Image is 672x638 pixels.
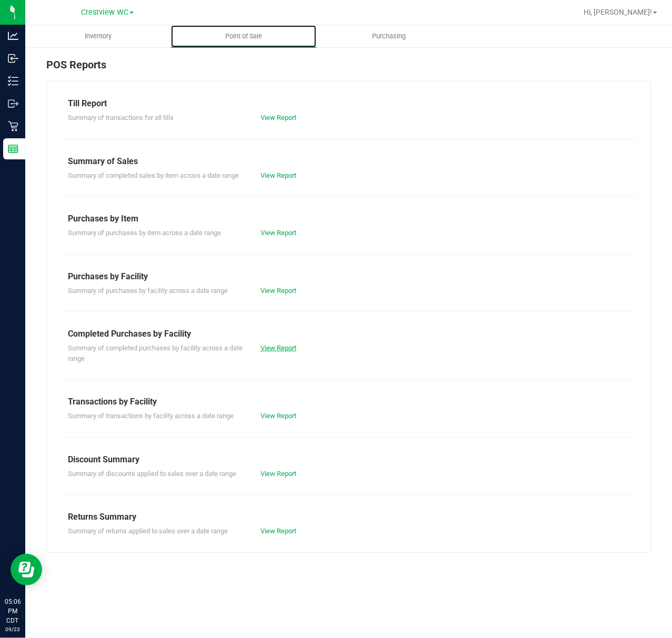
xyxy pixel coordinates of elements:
[68,229,221,237] span: Summary of purchases by item across a date range
[8,76,18,86] inline-svg: Inventory
[68,328,629,340] div: Completed Purchases by Facility
[8,98,18,109] inline-svg: Outbound
[68,114,174,121] span: Summary of transactions for all tills
[11,554,42,585] iframe: Resource center
[8,53,18,64] inline-svg: Inbound
[260,470,296,478] a: View Report
[68,270,629,283] div: Purchases by Facility
[68,453,629,466] div: Discount Summary
[81,8,128,17] span: Crestview WC
[584,8,652,16] span: Hi, [PERSON_NAME]!
[8,121,18,131] inline-svg: Retail
[5,597,21,625] p: 05:06 PM CDT
[46,57,651,81] div: POS Reports
[71,32,126,41] span: Inventory
[68,470,236,478] span: Summary of discounts applied to sales over a date range
[5,625,21,633] p: 09/23
[260,229,296,237] a: View Report
[68,511,629,523] div: Returns Summary
[68,212,629,225] div: Purchases by Item
[171,25,317,47] a: Point of Sale
[68,287,228,295] span: Summary of purchases by facility across a date range
[316,25,462,47] a: Purchasing
[8,31,18,41] inline-svg: Analytics
[211,32,276,41] span: Point of Sale
[358,32,420,41] span: Purchasing
[260,114,296,121] a: View Report
[68,344,243,362] span: Summary of completed purchases by facility across a date range
[260,412,296,420] a: View Report
[68,527,228,535] span: Summary of returns applied to sales over a date range
[68,412,234,420] span: Summary of transactions by facility across a date range
[68,155,629,168] div: Summary of Sales
[68,396,629,408] div: Transactions by Facility
[260,527,296,535] a: View Report
[68,171,239,179] span: Summary of completed sales by item across a date range
[260,287,296,295] a: View Report
[25,25,171,47] a: Inventory
[8,144,18,154] inline-svg: Reports
[68,97,629,110] div: Till Report
[260,344,296,352] a: View Report
[260,171,296,179] a: View Report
